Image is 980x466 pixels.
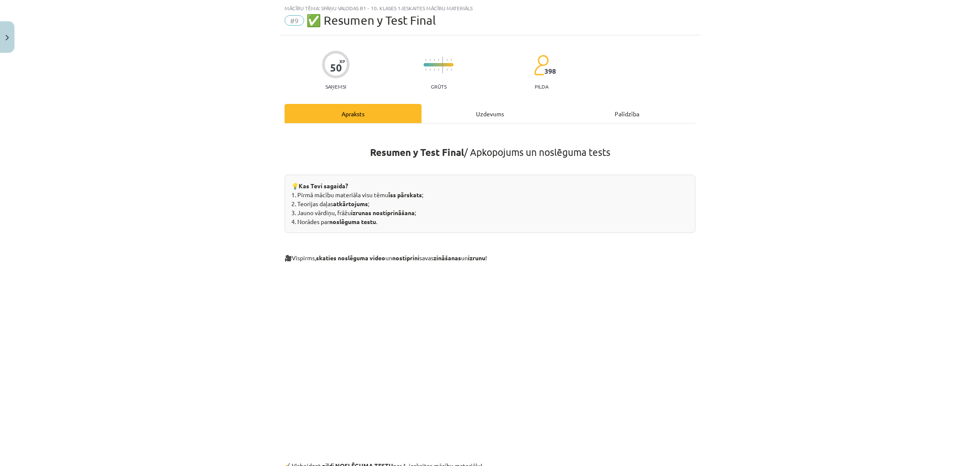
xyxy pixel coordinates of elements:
strong: nostiprini [392,254,419,262]
img: icon-short-line-57e1e144782c952c97e751825c79c345078a6d821885a25fce030b3d8c18986b.svg [425,69,426,71]
img: icon-short-line-57e1e144782c952c97e751825c79c345078a6d821885a25fce030b3d8c18986b.svg [447,69,447,71]
div: 50 [330,62,342,74]
img: icon-short-line-57e1e144782c952c97e751825c79c345078a6d821885a25fce030b3d8c18986b.svg [425,59,426,61]
img: students-c634bb4e5e11cddfef0936a35e636f08e4e9abd3cc4e673bd6f9a4125e45ecb1.svg [534,55,549,76]
p: Saņemsi [322,83,350,89]
div: Apraksts [285,104,422,123]
span: #9 [285,15,304,26]
strong: zināšanas [433,254,461,262]
img: icon-short-line-57e1e144782c952c97e751825c79c345078a6d821885a25fce030b3d8c18986b.svg [447,59,447,61]
strong: atkārtojums [333,200,368,207]
img: icon-short-line-57e1e144782c952c97e751825c79c345078a6d821885a25fce030b3d8c18986b.svg [434,59,435,61]
h1: / Apkopojums un noslēguma tests [285,131,695,158]
strong: īss pārskats [388,191,422,198]
strong: izrunas nostiprināšana [351,209,415,216]
img: icon-short-line-57e1e144782c952c97e751825c79c345078a6d821885a25fce030b3d8c18986b.svg [438,59,439,61]
strong: skaties noslēguma video [316,254,385,262]
strong: 🎥 [285,254,292,262]
img: icon-short-line-57e1e144782c952c97e751825c79c345078a6d821885a25fce030b3d8c18986b.svg [451,69,452,71]
div: Mācību tēma: Spāņu valodas b1 - 10. klases 1.ieskaites mācību materiāls [285,5,695,11]
p: Vispirms, un savas un ! [285,247,695,262]
strong: izrunu [468,254,485,262]
span: ✅ Resumen y Test Final [306,13,436,27]
img: icon-short-line-57e1e144782c952c97e751825c79c345078a6d821885a25fce030b3d8c18986b.svg [430,59,430,61]
strong: Resumen y Test Final [370,146,464,158]
strong: Kas Tevi sagaida? [299,182,348,190]
p: pilda [535,83,548,89]
strong: noslēguma testu [329,218,376,225]
img: icon-short-line-57e1e144782c952c97e751825c79c345078a6d821885a25fce030b3d8c18986b.svg [430,69,430,71]
div: Palīdzība [558,104,695,123]
div: Uzdevums [422,104,558,123]
img: icon-short-line-57e1e144782c952c97e751825c79c345078a6d821885a25fce030b3d8c18986b.svg [451,59,452,61]
span: 398 [544,67,556,75]
img: icon-close-lesson-0947bae3869378f0d4975bcd49f059093ad1ed9edebbc8119c70593378902aed.svg [6,35,9,40]
p: Grūts [431,83,447,89]
span: XP [339,59,345,63]
img: icon-long-line-d9ea69661e0d244f92f715978eff75569469978d946b2353a9bb055b3ed8787d.svg [442,57,443,73]
img: icon-short-line-57e1e144782c952c97e751825c79c345078a6d821885a25fce030b3d8c18986b.svg [438,69,439,71]
img: icon-short-line-57e1e144782c952c97e751825c79c345078a6d821885a25fce030b3d8c18986b.svg [434,69,435,71]
div: 💡 1. Pirmā mācību materiāla visu tēmu ; 2. Teorijas daļas ; 3. Jauno vārdiņu, frāžu ; 4. Norādes ... [285,175,695,233]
